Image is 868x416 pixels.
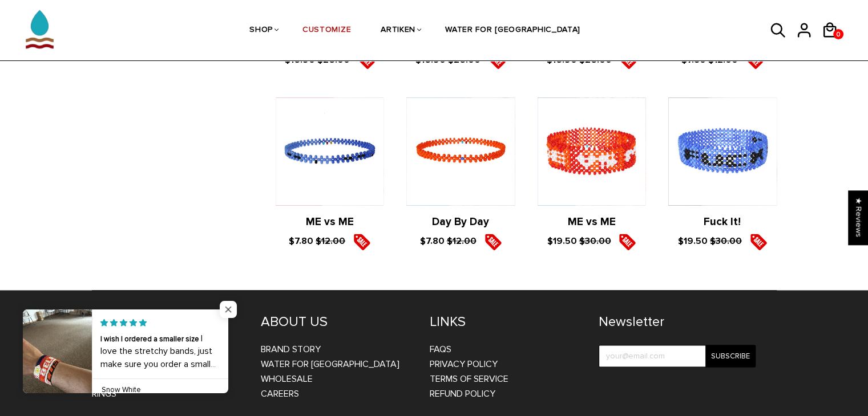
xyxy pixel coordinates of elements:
[289,235,313,247] span: $7.80
[430,313,582,331] h4: LINKS
[833,29,843,39] a: 0
[567,215,615,229] a: ME vs ME
[316,235,345,247] s: $12.00
[599,313,756,331] h4: Newsletter
[485,233,502,250] img: sale5.png
[599,345,756,367] input: your@email.com
[302,1,351,61] a: CUSTOMIZE
[261,358,399,370] a: WATER FOR [GEOGRAPHIC_DATA]
[833,27,843,42] span: 0
[430,344,451,355] a: FAQs
[849,190,868,244] div: Click to open Judge.me floating reviews tab
[619,233,636,250] img: sale5.png
[445,1,580,61] a: WATER FOR [GEOGRAPHIC_DATA]
[261,313,413,331] h4: ABOUT US
[432,215,489,229] a: Day By Day
[261,373,313,385] a: WHOLESALE
[381,1,415,61] a: ARTIKEN
[705,345,756,367] input: Subscribe
[220,301,237,318] span: Close popup widget
[430,358,498,370] a: Privacy Policy
[710,235,742,247] s: $30.00
[579,235,611,247] s: $30.00
[306,215,354,229] a: ME vs ME
[547,235,576,247] span: $19.50
[750,233,767,250] img: sale5.png
[430,373,508,385] a: Terms of Service
[353,233,370,250] img: sale5.png
[261,344,321,355] a: BRAND STORY
[704,215,741,229] a: Fuck It!
[420,235,445,247] span: $7.80
[430,388,495,399] a: Refund Policy
[447,235,477,247] s: $12.00
[249,1,273,61] a: SHOP
[678,235,708,247] span: $19.50
[261,388,299,399] a: CAREERS
[92,388,116,399] a: Rings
